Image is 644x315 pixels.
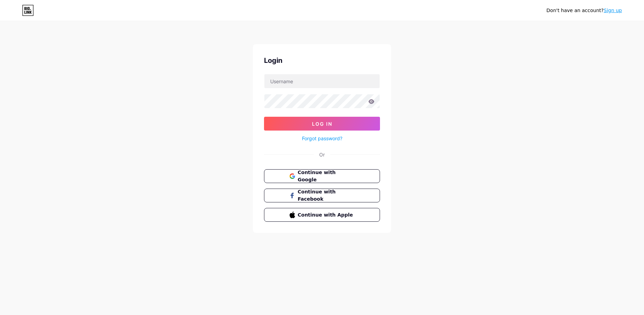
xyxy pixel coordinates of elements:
[264,208,380,222] button: Continue with Apple
[546,7,622,14] div: Don't have an account?
[264,55,380,66] div: Login
[264,169,380,183] button: Continue with Google
[604,8,622,13] a: Sign up
[298,169,355,183] span: Continue with Google
[312,121,332,127] span: Log In
[298,211,355,219] span: Continue with Apple
[264,189,380,202] button: Continue with Facebook
[298,188,355,203] span: Continue with Facebook
[319,151,325,158] div: Or
[264,117,380,131] button: Log In
[264,74,380,88] input: Username
[302,135,342,142] a: Forgot password?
